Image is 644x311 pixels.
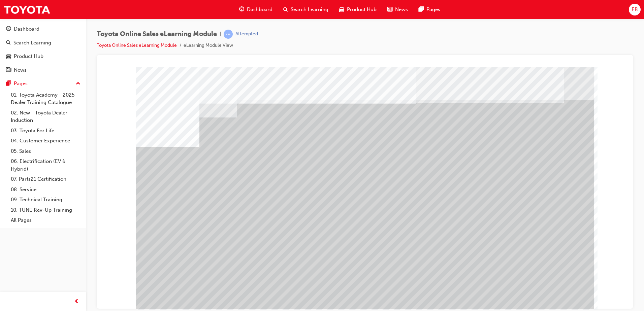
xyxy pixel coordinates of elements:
[3,2,51,17] img: Trak
[247,6,272,13] span: Dashboard
[8,126,83,136] a: 03. Toyota For Life
[278,3,334,16] a: search-iconSearch Learning
[184,42,233,49] li: eLearning Module View
[234,3,278,16] a: guage-iconDashboard
[8,136,83,146] a: 04. Customer Experience
[3,37,83,49] a: Search Learning
[283,5,288,14] span: search-icon
[8,146,83,157] a: 05. Sales
[224,30,233,39] span: learningRecordVerb_ATTEMPT-icon
[239,5,244,14] span: guage-icon
[419,5,424,14] span: pages-icon
[382,3,413,16] a: news-iconNews
[3,64,83,76] a: News
[6,67,11,73] span: news-icon
[334,3,382,16] a: car-iconProduct Hub
[3,77,83,90] button: Pages
[291,6,328,13] span: Search Learning
[8,215,83,226] a: All Pages
[8,184,83,195] a: 08. Service
[76,79,80,88] span: up-icon
[97,42,177,48] a: Toyota Online Sales eLearning Module
[426,6,440,13] span: Pages
[339,5,344,14] span: car-icon
[6,81,11,87] span: pages-icon
[220,30,221,38] span: |
[632,6,638,13] span: EB
[629,4,641,15] button: EB
[97,30,217,38] span: Toyota Online Sales eLearning Module
[8,174,83,184] a: 07. Parts21 Certification
[14,66,27,74] div: News
[235,31,258,37] div: Attempted
[413,3,446,16] a: pages-iconPages
[3,50,83,63] a: Product Hub
[8,156,83,174] a: 06. Electrification (EV & Hybrid)
[14,53,43,60] div: Product Hub
[74,298,79,306] span: prev-icon
[3,23,83,35] a: Dashboard
[8,195,83,205] a: 09. Technical Training
[13,39,51,47] div: Search Learning
[6,26,11,32] span: guage-icon
[8,108,83,126] a: 02. New - Toyota Dealer Induction
[3,22,83,77] button: DashboardSearch LearningProduct HubNews
[8,205,83,215] a: 10. TUNE Rev-Up Training
[395,6,408,13] span: News
[387,5,392,14] span: news-icon
[6,54,11,60] span: car-icon
[8,90,83,108] a: 01. Toyota Academy - 2025 Dealer Training Catalogue
[6,40,11,46] span: search-icon
[14,25,39,33] div: Dashboard
[14,80,28,88] div: Pages
[347,6,377,13] span: Product Hub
